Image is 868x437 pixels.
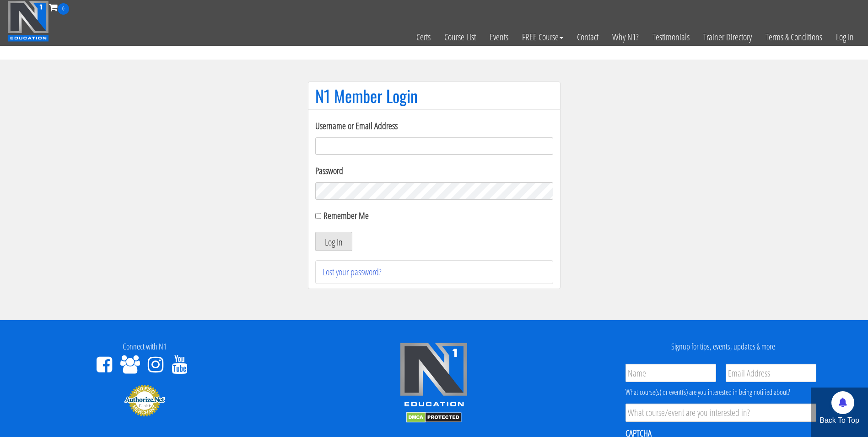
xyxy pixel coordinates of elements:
button: Log In [315,232,352,251]
a: Lost your password? [323,266,382,278]
label: Password [315,164,553,178]
a: Certs [410,15,437,60]
a: Terms & Conditions [759,15,829,60]
a: Log In [829,15,861,60]
a: Testimonials [646,15,696,60]
label: Remember Me [323,209,369,222]
a: 0 [49,1,69,13]
input: Email Address [726,364,816,382]
a: Trainer Directory [696,15,759,60]
a: Why N1? [605,15,646,60]
label: Username or Email Address [315,119,553,133]
img: n1-edu-logo [399,342,468,410]
div: What course(s) or event(s) are you interested in being notified about? [625,387,816,398]
a: FREE Course [515,15,570,60]
p: Back To Top [811,415,868,426]
img: n1-education [7,0,49,42]
input: Name [625,364,716,382]
img: DMCA.com Protection Status [406,412,462,423]
img: Authorize.Net Merchant - Click to Verify [124,384,165,417]
h4: Connect with N1 [7,342,282,351]
span: 0 [58,3,69,15]
a: Events [483,15,515,60]
h4: Signup for tips, events, updates & more [586,342,861,351]
h1: N1 Member Login [315,87,553,105]
a: Course List [437,15,483,60]
input: What course/event are you interested in? [625,404,816,422]
a: Contact [570,15,605,60]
